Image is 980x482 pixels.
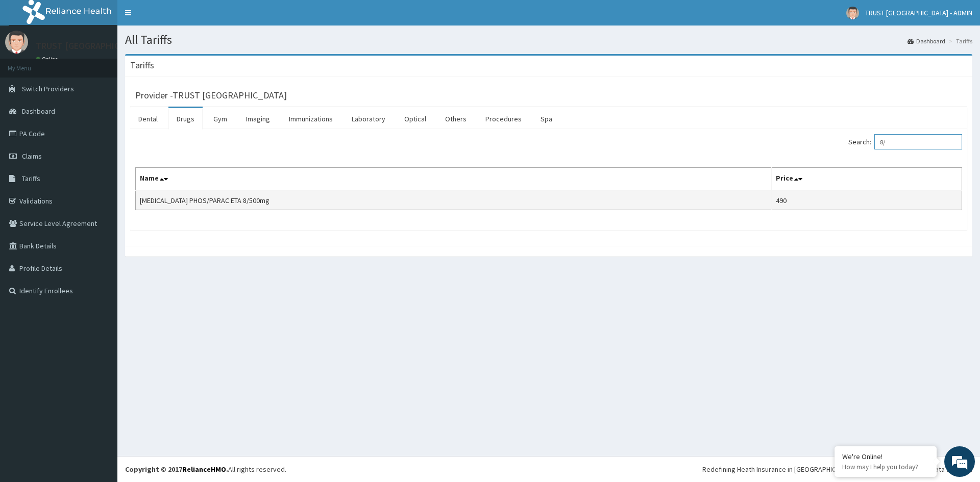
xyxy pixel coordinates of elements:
a: Dashboard [908,37,945,45]
h3: Provider - TRUST [GEOGRAPHIC_DATA] [135,91,287,100]
footer: All rights reserved. [117,456,980,482]
h1: All Tariffs [125,33,972,46]
span: Claims [22,151,42,161]
label: Search: [848,134,962,149]
p: TRUST [GEOGRAPHIC_DATA] - ADMIN [36,41,182,50]
a: Spa [532,108,560,130]
span: Switch Providers [22,84,74,93]
a: Drugs [168,108,203,130]
h3: Tariffs [130,61,154,70]
a: Gym [205,108,235,130]
p: How may I help you today? [842,463,929,471]
td: 490 [772,191,962,210]
a: Online [36,56,60,63]
span: Dashboard [22,107,55,116]
span: Tariffs [22,174,40,183]
input: Search: [874,134,962,149]
div: Minimize live chat window [167,5,192,30]
a: Imaging [238,108,278,130]
textarea: Type your message and hit 'Enter' [5,278,194,314]
li: Tariffs [946,37,972,45]
div: We're Online! [842,452,929,461]
div: Chat with us now [53,57,171,70]
td: [MEDICAL_DATA] PHOS/PARAC ETA 8/500mg [136,191,772,210]
div: Redefining Heath Insurance in [GEOGRAPHIC_DATA] using Telemedicine and Data Science! [702,464,972,474]
a: RelianceHMO [182,465,226,474]
a: Dental [130,108,166,130]
a: Immunizations [281,108,341,130]
th: Name [136,168,772,191]
span: TRUST [GEOGRAPHIC_DATA] - ADMIN [865,8,972,17]
img: User Image [5,31,28,54]
a: Others [437,108,475,130]
img: User Image [846,7,859,19]
a: Optical [396,108,434,130]
span: We're online! [59,129,141,232]
strong: Copyright © 2017 . [125,465,228,474]
img: d_794563401_company_1708531726252_794563401 [19,51,41,77]
a: Procedures [477,108,530,130]
a: Laboratory [344,108,394,130]
th: Price [772,168,962,191]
